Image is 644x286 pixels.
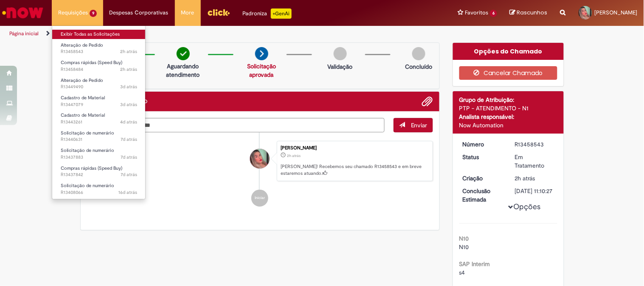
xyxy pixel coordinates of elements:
a: Rascunhos [510,9,548,17]
img: img-circle-grey.png [412,47,425,60]
span: 2h atrás [120,48,137,55]
span: 9 [90,10,97,17]
time: 28/08/2025 15:10:26 [120,48,137,55]
span: Alteração de Pedido [61,42,103,48]
a: Aberto R13437883 : Solicitação de numerário [52,146,146,162]
img: img-circle-grey.png [334,47,347,60]
span: R13408066 [61,189,137,196]
b: SAP Interim [459,260,490,268]
span: Requisições [58,8,88,17]
span: Cadastro de Material [61,95,105,101]
div: Padroniza [243,8,292,19]
p: +GenAi [271,8,292,19]
a: Exibir Todas as Solicitações [52,30,146,39]
span: R13458484 [61,66,137,73]
time: 13/08/2025 10:16:55 [118,189,137,196]
span: 2h atrás [120,66,137,73]
span: Despesas Corporativas [110,8,169,17]
span: R13440631 [61,136,137,143]
span: 7d atrás [121,171,137,178]
a: Aberto R13458484 : Compras rápidas (Speed Buy) [52,58,146,74]
time: 28/08/2025 15:10:24 [515,174,535,182]
span: R13458543 [61,48,137,55]
ul: Histórico de tíquete [87,132,433,216]
button: Adicionar anexos [422,96,433,107]
span: R13437842 [61,171,137,178]
time: 25/08/2025 10:08:22 [120,119,137,125]
span: Enviar [411,121,427,129]
div: [PERSON_NAME] [281,146,428,151]
span: Compras rápidas (Speed Buy) [61,59,122,66]
img: ServiceNow [1,4,45,21]
div: Analista responsável: [459,112,557,121]
span: R13443261 [61,119,137,126]
span: 7d atrás [121,136,137,143]
img: arrow-next.png [255,47,268,60]
div: Grupo de Atribuição: [459,95,557,104]
p: Aguardando atendimento [163,62,204,79]
span: Alteração de Pedido [61,77,103,84]
a: Página inicial [9,30,39,37]
img: check-circle-green.png [177,47,190,60]
img: click_logo_yellow_360x200.png [207,6,230,19]
textarea: Digite sua mensagem aqui... [87,118,385,132]
a: Aberto R13447079 : Cadastro de Material [52,93,146,109]
span: Rascunhos [517,8,548,17]
time: 28/08/2025 15:01:24 [120,66,137,73]
span: [PERSON_NAME] [595,9,638,16]
span: 6 [490,10,497,17]
dt: Conclusão Estimada [456,187,509,204]
div: R13458543 [515,140,554,149]
span: N10 [459,243,469,251]
span: 2h atrás [287,153,301,158]
dt: Número [456,140,509,149]
span: Compras rápidas (Speed Buy) [61,165,122,171]
button: Enviar [394,118,433,132]
span: 2h atrás [515,174,535,182]
a: Aberto R13443261 : Cadastro de Material [52,111,146,126]
time: 26/08/2025 09:43:36 [120,101,137,108]
a: Aberto R13458543 : Alteração de Pedido [52,41,146,56]
span: 3d atrás [120,101,137,108]
li: Ana Karoline Pereira da Silva [87,141,433,182]
div: Em Tratamento [515,153,554,170]
span: Solicitação de numerário [61,182,114,189]
span: s4 [459,269,465,276]
time: 21/08/2025 17:43:44 [121,154,137,160]
span: Solicitação de numerário [61,147,114,154]
ul: Requisições [52,25,146,199]
span: 3d atrás [120,84,137,90]
time: 26/08/2025 16:25:04 [120,84,137,90]
ul: Trilhas de página [6,26,423,42]
time: 28/08/2025 15:10:24 [287,153,301,158]
a: Aberto R13440631 : Solicitação de numerário [52,129,146,144]
span: Solicitação de numerário [61,130,114,136]
div: Ana Karoline Pereira da Silva [250,149,270,168]
p: Concluído [405,62,432,71]
span: R13447079 [61,101,137,108]
dt: Status [456,153,509,161]
dt: Criação [456,174,509,182]
div: PTP - ATENDIMENTO - N1 [459,104,557,112]
a: Aberto R13437842 : Compras rápidas (Speed Buy) [52,164,146,179]
b: N10 [459,235,469,242]
div: Opções do Chamado [453,43,564,60]
span: 7d atrás [121,154,137,160]
span: Cadastro de Material [61,112,105,118]
time: 21/08/2025 17:35:41 [121,171,137,178]
span: Favoritos [465,8,488,17]
div: 28/08/2025 15:10:24 [515,174,554,182]
p: [PERSON_NAME]! Recebemos seu chamado R13458543 e em breve estaremos atuando. [281,163,428,177]
div: Now Automation [459,121,557,129]
span: R13449490 [61,84,137,90]
span: R13437883 [61,154,137,161]
button: Cancelar Chamado [459,66,557,80]
p: Validação [328,62,353,71]
a: Aberto R13449490 : Alteração de Pedido [52,76,146,92]
a: Solicitação aprovada [247,62,276,79]
span: 16d atrás [118,189,137,196]
span: More [181,8,194,17]
div: [DATE] 11:10:27 [515,187,554,195]
time: 22/08/2025 15:56:54 [121,136,137,143]
a: Aberto R13408066 : Solicitação de numerário [52,181,146,197]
